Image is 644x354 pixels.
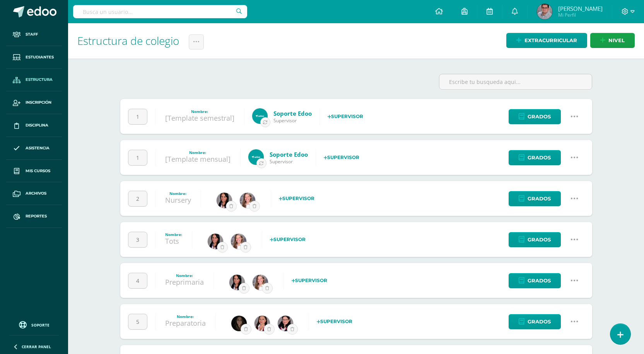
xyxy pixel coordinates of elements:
[608,33,625,48] span: nivel
[6,182,62,205] a: Archivos
[248,149,264,165] img: 9aea47ac886aca8053230e70e601e10c.png
[528,274,551,288] span: Grados
[528,233,551,247] span: Grados
[31,322,50,328] span: Soporte
[509,273,561,288] a: Grados
[328,113,363,119] strong: Supervisor
[208,234,223,249] img: f37600cedc3756b8686e0a7b9a35df1e.png
[439,74,592,89] input: Escribe tu busqueda aqui...
[273,109,312,117] a: Soporte Edoo
[590,33,635,48] a: nivel
[506,33,587,48] a: Extracurricular
[26,122,48,128] span: Disciplina
[270,236,306,242] strong: Supervisor
[509,191,561,206] a: Grados
[528,150,551,165] span: Grados
[524,33,577,48] span: Extracurricular
[176,273,193,278] strong: Nombre:
[26,213,47,219] span: Reportes
[317,318,352,324] strong: Supervisor
[165,318,206,328] a: Preparatoria
[73,5,247,18] input: Busca un usuario...
[169,191,186,196] strong: Nombre:
[273,117,312,124] span: Supervisor
[292,277,327,283] strong: Supervisor
[22,344,51,349] span: Cerrar panel
[231,234,246,249] img: 95b1422825c5100e2aaa93b3ef316e52.png
[270,158,308,165] span: Supervisor
[270,150,308,158] a: Soporte Edoo
[229,275,245,290] img: f37600cedc3756b8686e0a7b9a35df1e.png
[26,54,54,60] span: Estudiantes
[26,190,46,197] span: Archivos
[165,232,182,237] strong: Nombre:
[165,113,234,123] a: [Template semestral]
[509,109,561,124] a: Grados
[240,193,255,208] img: 95b1422825c5100e2aaa93b3ef316e52.png
[26,168,50,174] span: Mis cursos
[6,160,62,183] a: Mis cursos
[6,137,62,160] a: Asistencia
[9,319,59,330] a: Soporte
[255,316,270,331] img: 18534673e568e98e861d33ecf8238f05.png
[509,150,561,165] a: Grados
[26,31,38,38] span: Staff
[6,205,62,228] a: Reportes
[537,4,552,19] img: 49bf2ad755169fddcb80e080fcae1ab8.png
[324,154,359,160] strong: Supervisor
[177,314,194,319] strong: Nombre:
[165,277,204,287] a: Preprimaria
[6,46,62,69] a: Estudiantes
[26,145,50,151] span: Asistencia
[253,275,268,290] img: 95b1422825c5100e2aaa93b3ef316e52.png
[231,316,247,331] img: 6dfe076c7c100b88f72755eb94e8d1c6.png
[528,109,551,124] span: Grados
[165,154,231,164] a: [Template mensual]
[217,193,232,208] img: f37600cedc3756b8686e0a7b9a35df1e.png
[26,99,51,106] span: Inscripción
[509,314,561,329] a: Grados
[6,69,62,92] a: Estructura
[528,315,551,329] span: Grados
[165,236,179,246] a: Tots
[252,108,268,124] img: 9aea47ac886aca8053230e70e601e10c.png
[6,91,62,114] a: Inscripción
[509,232,561,247] a: Grados
[279,195,314,201] strong: Supervisor
[558,5,603,12] span: [PERSON_NAME]
[189,150,206,155] strong: Nombre:
[558,12,603,18] span: Mi Perfil
[77,33,179,48] span: Estructura de colegio
[26,77,53,83] span: Estructura
[191,109,208,114] strong: Nombre:
[6,23,62,46] a: Staff
[6,114,62,137] a: Disciplina
[528,192,551,206] span: Grados
[278,316,293,331] img: bada8757aa15564341051902f82b9beb.png
[165,195,191,205] a: Nursery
